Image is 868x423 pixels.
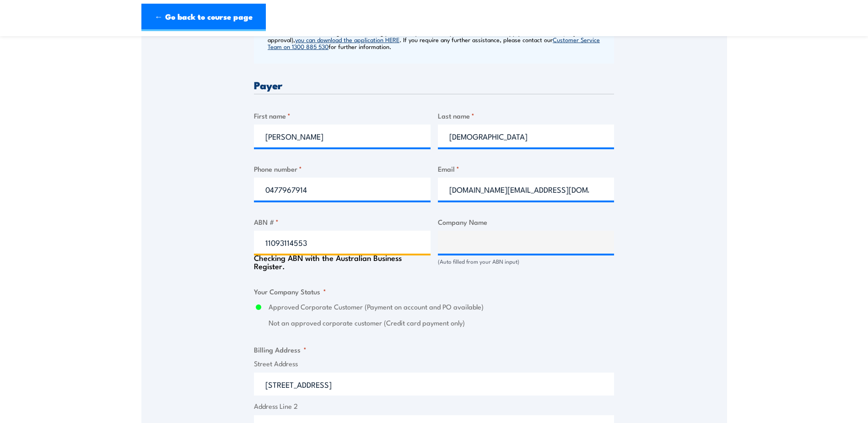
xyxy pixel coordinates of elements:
label: Phone number [254,163,431,174]
a: ← Go back to course page [141,4,266,31]
label: First name [254,110,431,121]
label: Last name [438,110,615,121]
label: ABN # [254,217,431,227]
a: you can download the application HERE [295,35,399,43]
label: Street Address [254,358,614,369]
label: Company Name [438,217,615,227]
legend: Billing Address [254,344,307,355]
a: Customer Service Team on 1300 885 530 [268,35,600,50]
legend: Your Company Status [254,286,326,297]
label: Email [438,163,615,174]
h3: Payer [254,80,614,90]
p: Payment on account is only available to approved Corporate Customers who have previously applied ... [268,16,612,50]
div: (Auto filled from your ABN input) [438,257,615,266]
label: Address Line 2 [254,401,614,412]
div: Checking ABN with the Australian Business Register. [254,254,431,270]
label: Approved Corporate Customer (Payment on account and PO available) [269,302,614,312]
label: Not an approved corporate customer (Credit card payment only) [269,318,614,328]
input: Enter a location [254,373,614,396]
